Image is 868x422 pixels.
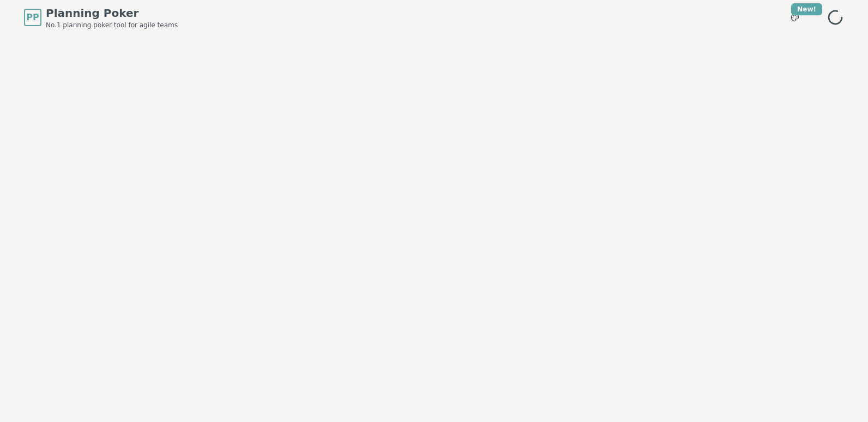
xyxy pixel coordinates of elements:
div: New! [791,3,822,15]
span: PP [26,11,39,24]
span: No.1 planning poker tool for agile teams [46,21,178,29]
button: New! [785,8,805,27]
span: Planning Poker [46,5,178,21]
a: PPPlanning PokerNo.1 planning poker tool for agile teams [24,5,178,29]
